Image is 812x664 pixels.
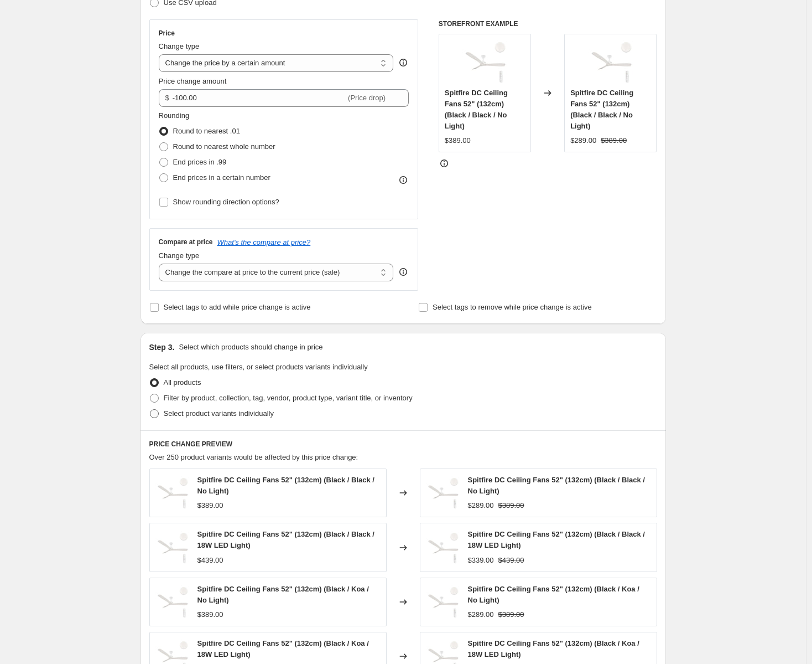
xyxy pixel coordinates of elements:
h3: Price [159,29,175,38]
strike: $439.00 [498,555,524,566]
strike: $389.00 [498,609,524,620]
span: Spitfire DC Ceiling Fans 52" (132cm) (Black / Black / No Light) [570,89,633,130]
img: white-whitewash_6979ca38-e90e-479c-9f2d-405fba3a678b_80x.jpg [589,40,633,84]
img: white-whitewash_6979ca38-e90e-479c-9f2d-405fba3a678b_80x.jpg [155,531,189,564]
span: Price change amount [159,77,227,85]
h3: Compare at price [159,238,213,246]
img: white-whitewash_6979ca38-e90e-479c-9f2d-405fba3a678b_80x.jpg [426,476,459,509]
span: Spitfire DC Ceiling Fans 52" (132cm) (Black / Koa / No Light) [197,585,369,604]
div: help [398,266,409,277]
div: $389.00 [197,609,223,620]
span: Filter by product, collection, tag, vendor, product type, variant title, or inventory [164,394,413,402]
span: Spitfire DC Ceiling Fans 52" (132cm) (Black / Black / No Light) [197,476,374,495]
img: white-whitewash_6979ca38-e90e-479c-9f2d-405fba3a678b_80x.jpg [155,585,189,619]
span: Change type [159,251,200,260]
span: Spitfire DC Ceiling Fans 52" (132cm) (Black / Black / 18W LED Light) [468,530,645,549]
span: Show rounding direction options? [173,198,279,206]
img: white-whitewash_6979ca38-e90e-479c-9f2d-405fba3a678b_80x.jpg [462,40,507,84]
div: $289.00 [570,135,596,146]
div: $289.00 [468,500,494,511]
span: Select all products, use filters, or select products variants individually [149,363,368,371]
span: Change type [159,42,200,50]
img: white-whitewash_6979ca38-e90e-479c-9f2d-405fba3a678b_80x.jpg [426,531,459,564]
span: Spitfire DC Ceiling Fans 52" (132cm) (Black / Koa / 18W LED Light) [197,639,369,658]
span: End prices in .99 [173,158,227,166]
img: white-whitewash_6979ca38-e90e-479c-9f2d-405fba3a678b_80x.jpg [426,585,459,619]
p: Select which products should change in price [179,342,322,353]
strike: $389.00 [601,135,627,146]
input: -10.00 [173,89,346,107]
span: Round to nearest .01 [173,127,240,135]
img: white-whitewash_6979ca38-e90e-479c-9f2d-405fba3a678b_80x.jpg [155,476,189,509]
span: Rounding [159,111,190,120]
span: Spitfire DC Ceiling Fans 52" (132cm) (Black / Black / 18W LED Light) [197,530,374,549]
span: Round to nearest whole number [173,142,275,151]
h6: STOREFRONT EXAMPLE [439,19,657,28]
span: (Price drop) [348,94,386,102]
span: $ [165,94,169,102]
div: $439.00 [197,555,223,566]
span: Over 250 product variants would be affected by this price change: [149,453,358,461]
span: All products [164,378,201,387]
span: Spitfire DC Ceiling Fans 52" (132cm) (Black / Black / No Light) [468,476,645,495]
div: $289.00 [468,609,494,620]
div: help [398,57,409,68]
strike: $389.00 [498,500,524,511]
span: Spitfire DC Ceiling Fans 52" (132cm) (Black / Black / No Light) [445,89,508,130]
span: Select tags to add while price change is active [164,303,311,311]
span: Spitfire DC Ceiling Fans 52" (132cm) (Black / Koa / 18W LED Light) [468,639,639,658]
span: End prices in a certain number [173,173,270,182]
div: $389.00 [445,135,471,146]
span: Select product variants individually [164,409,274,418]
span: Spitfire DC Ceiling Fans 52" (132cm) (Black / Koa / No Light) [468,585,639,604]
span: Select tags to remove while price change is active [433,303,592,311]
div: $389.00 [197,500,223,511]
div: $339.00 [468,555,494,566]
button: What's the compare at price? [217,238,311,246]
h6: PRICE CHANGE PREVIEW [149,440,657,449]
h2: Step 3. [149,342,175,353]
